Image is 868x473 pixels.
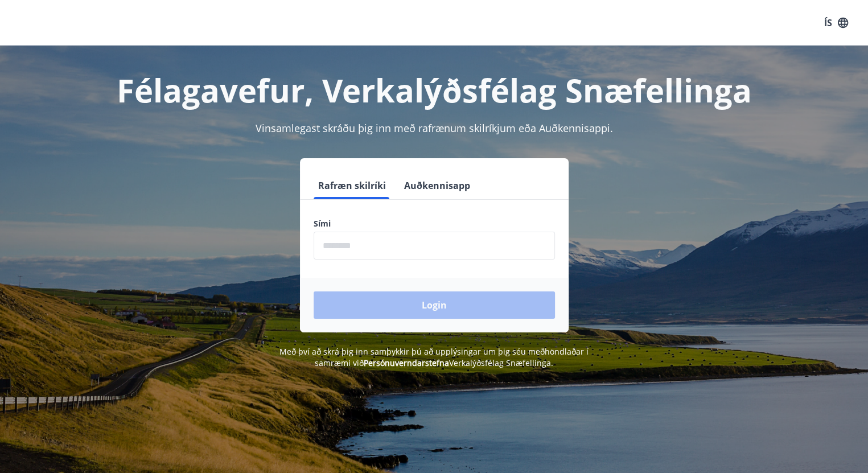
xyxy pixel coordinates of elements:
button: Rafræn skilríki [314,172,390,199]
label: Sími [314,218,555,229]
span: Með því að skrá þig inn samþykkir þú að upplýsingar um þig séu meðhöndlaðar í samræmi við Verkalý... [279,346,589,368]
h1: Félagavefur, Verkalýðsfélag Snæfellinga [38,68,830,112]
button: ÍS [818,13,854,33]
span: Vinsamlegast skráðu þig inn með rafrænum skilríkjum eða Auðkennisappi. [256,121,613,135]
button: Auðkennisapp [400,172,475,199]
a: Persónuverndarstefna [364,357,449,368]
